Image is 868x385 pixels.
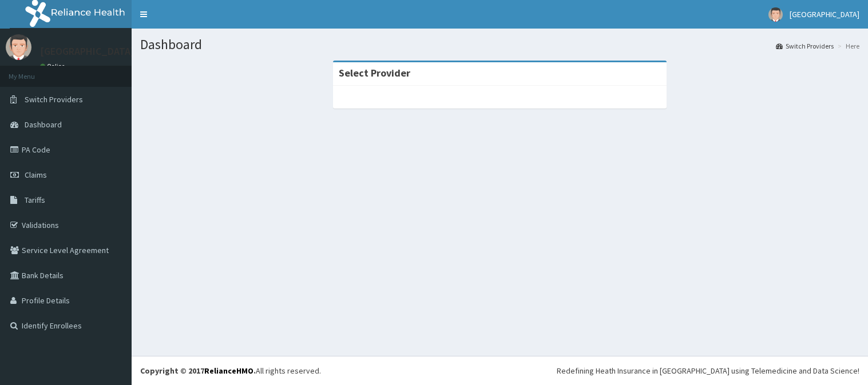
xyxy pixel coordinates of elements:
[40,62,68,70] a: Online
[339,66,410,79] strong: Select Provider
[776,41,834,51] a: Switch Providers
[25,94,83,105] span: Switch Providers
[25,170,47,180] span: Claims
[132,356,868,385] footer: All rights reserved.
[835,41,859,51] li: Here
[140,37,859,52] h1: Dashboard
[40,46,134,57] p: [GEOGRAPHIC_DATA]
[140,366,256,376] strong: Copyright © 2017 .
[204,366,253,376] a: RelianceHMO
[790,9,859,19] span: [GEOGRAPHIC_DATA]
[557,365,859,376] div: Redefining Heath Insurance in [GEOGRAPHIC_DATA] using Telemedicine and Data Science!
[25,195,45,205] span: Tariffs
[6,34,31,60] img: User Image
[25,119,62,130] span: Dashboard
[768,7,783,22] img: User Image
